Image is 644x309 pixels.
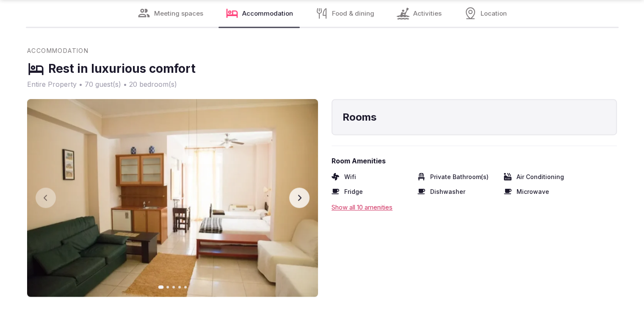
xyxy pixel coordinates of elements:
span: Location [481,9,507,18]
span: Accommodation [242,9,293,18]
span: Air Conditioning [517,173,564,181]
span: Entire Property • 70 guest(s) • 20 bedroom(s) [27,80,617,89]
span: Dishwasher [430,188,465,196]
button: Go to slide 1 [158,285,163,289]
span: Microwave [517,188,549,196]
div: Show all 10 amenities [332,203,617,212]
button: Go to slide 3 [172,286,175,288]
button: Go to slide 5 [184,286,187,288]
span: Activities [413,9,442,18]
span: Private Bathroom(s) [430,173,489,181]
span: Wifi [344,173,356,181]
span: Food & dining [332,9,374,18]
h3: Rest in luxurious comfort [48,61,196,77]
button: Go to slide 2 [166,286,169,288]
span: Fridge [344,188,363,196]
span: Accommodation [27,47,88,55]
h4: Rooms [343,110,606,124]
button: Go to slide 4 [178,286,181,288]
img: Gallery image 1 [27,99,318,297]
span: Meeting spaces [154,9,203,18]
span: Room Amenities [332,156,617,166]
